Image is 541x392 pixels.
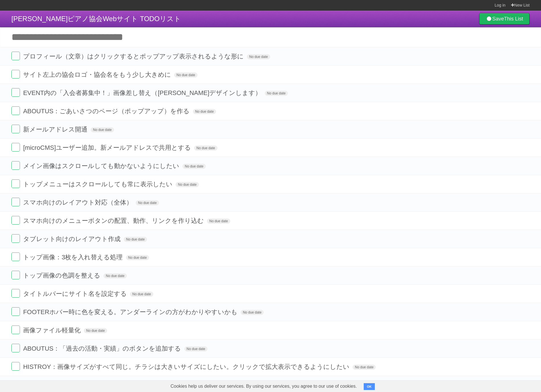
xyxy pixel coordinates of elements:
[265,91,288,96] span: No due date
[11,52,20,60] label: Done
[241,310,264,315] span: No due date
[11,70,20,78] label: Done
[207,219,230,224] span: No due date
[23,235,122,243] span: タブレット向けのレイアウト作成
[247,54,270,59] span: No due date
[11,307,20,316] label: Done
[23,199,134,206] span: スマホ向けのレイアウト対応（全体）
[184,346,208,351] span: No due date
[23,53,245,60] span: プロフィール（文章）はクリックするとポップアップ表示されるような形に
[504,16,523,22] b: This List
[23,144,192,151] span: [microCMS]ユーザー追加。新メールアドレスで共用とする
[11,179,20,188] label: Done
[23,126,89,133] span: 新メールアドレス開通
[364,383,375,390] button: OK
[11,198,20,206] label: Done
[11,88,20,97] label: Done
[130,292,153,297] span: No due date
[84,328,107,333] span: No due date
[353,365,376,370] span: No due date
[23,162,181,169] span: メイン画像はスクロールしても動かないようにしたい
[23,290,128,297] span: タイトルバーにサイト名を設定する
[11,106,20,115] label: Done
[23,71,172,78] span: サイト左上の協会ロゴ・協会名をもう少し大きめに
[23,89,263,96] span: EVENT内の「入会者募集中！」画像差し替え（[PERSON_NAME]デザインします）
[11,344,20,352] label: Done
[11,143,20,151] label: Done
[23,254,124,261] span: トップ画像：3枚を入れ替える処理
[11,252,20,261] label: Done
[23,108,191,115] span: ABOUTUS：ごあいさつのページ（ポップアップ）を作る
[126,255,149,260] span: No due date
[193,109,216,114] span: No due date
[124,237,147,242] span: No due date
[23,363,351,370] span: HISTROY：画像サイズがすべて同じ。チラシは大きいサイズにしたい。クリックで拡大表示できるようにしたい
[11,326,20,334] label: Done
[91,127,114,132] span: No due date
[11,271,20,279] label: Done
[23,308,239,316] span: FOOTERホバー時に色を変える。アンダーラインの方がわかりやすいかも
[11,216,20,225] label: Done
[176,182,199,187] span: No due date
[479,13,530,25] a: SaveThis List
[136,200,159,205] span: No due date
[11,125,20,133] label: Done
[23,327,82,334] span: 画像ファイル軽量化
[103,273,127,278] span: No due date
[23,345,182,352] span: ABOUTUS：「過去の活動・実績」のボタンを追加する
[11,161,20,170] label: Done
[174,72,197,78] span: No due date
[11,362,20,371] label: Done
[11,289,20,298] label: Done
[11,15,181,23] span: [PERSON_NAME]ピアノ協会Webサイト TODOリスト
[23,181,174,188] span: トップメニューはスクロールしても常に表示したい
[165,381,363,392] span: Cookies help us deliver our services. By using our services, you agree to our use of cookies.
[11,234,20,243] label: Done
[194,146,217,151] span: No due date
[23,217,205,224] span: スマホ向けのメニューボタンの配置、動作、リンクを作り込む
[182,164,206,169] span: No due date
[23,272,102,279] span: トップ画像の色調を整える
